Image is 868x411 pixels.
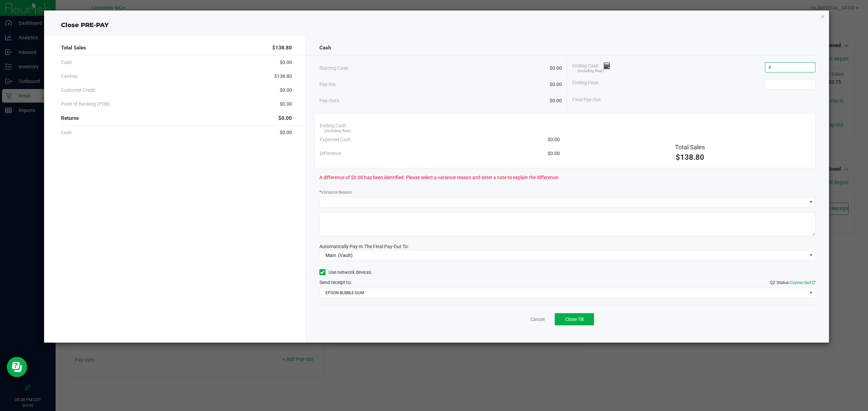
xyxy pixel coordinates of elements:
[572,79,599,89] span: Ending Float
[572,96,601,103] span: Final Pay-Out
[280,101,292,108] span: $0.00
[338,253,353,258] span: (Vault)
[319,189,352,195] label: Variance Reason
[278,114,292,122] span: $0.00
[790,280,811,285] span: Connected
[280,59,292,66] span: $0.00
[274,73,292,80] span: $138.80
[530,316,545,323] a: Cancel
[319,244,409,249] span: Automatically Pay-In The Final Pay-Out To:
[577,68,604,74] span: (including float)
[548,150,560,157] span: $0.00
[550,97,562,104] span: $0.00
[548,136,560,143] span: $0.00
[7,357,27,377] iframe: Resource center
[319,280,352,285] span: Send receipt to:
[319,174,559,181] span: A difference of $0.00 has been identified. Please select a variance reason and enter a note to ex...
[319,97,339,104] span: Pay-Outs
[676,153,704,161] span: $138.80
[320,122,346,129] span: Ending Cash
[565,317,584,322] span: Close Till
[61,87,95,94] span: Customer Credit
[770,280,815,285] span: QZ Status:
[61,101,110,108] span: Point of Banking (POB)
[319,81,335,88] span: Pay-Ins
[550,81,562,88] span: $0.00
[61,129,72,136] span: Cash
[572,62,610,72] span: Ending Cash
[319,65,348,72] span: Starting Cash
[675,144,705,151] span: Total Sales
[61,44,86,52] span: Total Sales
[272,44,292,52] span: $138.80
[320,288,807,298] span: EPSON-BUBBLE-GUM
[319,269,371,276] label: Use network devices
[320,136,351,143] span: Expected Cash
[61,73,78,80] span: CanPay
[555,313,594,325] button: Close Till
[61,59,72,66] span: Cash
[61,111,292,126] div: Returns
[320,150,341,157] span: Difference
[44,21,829,30] div: Close PRE-PAY
[324,128,351,134] span: (including float)
[319,44,331,52] span: Cash
[325,253,336,258] span: Main
[550,65,562,72] span: $0.00
[280,129,292,136] span: $0.00
[280,87,292,94] span: $0.00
